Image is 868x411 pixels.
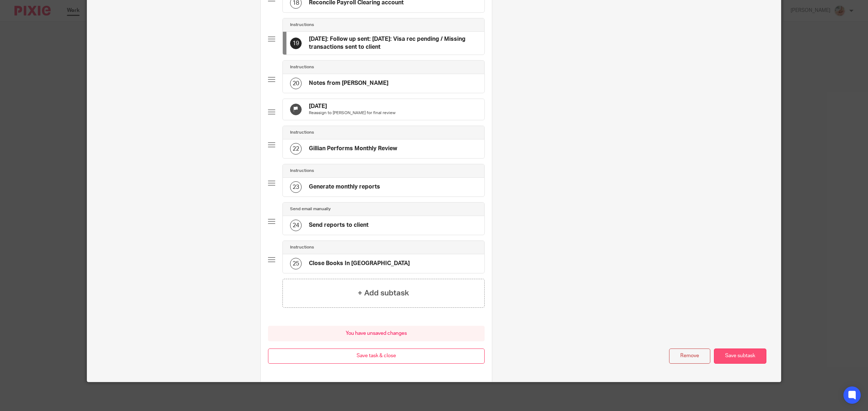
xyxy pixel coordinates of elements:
h4: Send email manually [290,206,331,212]
h4: Send reports to client [309,221,369,229]
h4: + Add subtask [358,287,409,299]
div: 20 [290,78,302,89]
h4: Generate monthly reports [309,183,380,191]
button: Remove [669,349,710,364]
div: You have unsaved changes [268,326,485,341]
h4: [DATE] [309,103,396,110]
button: Save task & close [268,349,485,364]
h4: Instructions [290,245,314,250]
h4: Notes from [PERSON_NAME] [309,79,388,87]
div: 19 [290,38,302,49]
div: 23 [290,181,302,193]
h4: Instructions [290,64,314,70]
p: Reassign to [PERSON_NAME] for final review [309,110,396,116]
h4: Close Books In [GEOGRAPHIC_DATA] [309,260,410,267]
div: 24 [290,220,302,231]
div: 25 [290,258,302,269]
button: Save subtask [714,349,766,364]
h4: Instructions [290,130,314,135]
div: 22 [290,143,302,155]
h4: Gillian Performs Monthly Review [309,145,397,152]
h4: [DATE]: Follow up sent: [DATE]: Visa rec pending / Missing transactions sent to client [309,35,477,51]
h4: Instructions [290,168,314,174]
h4: Instructions [290,22,314,28]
